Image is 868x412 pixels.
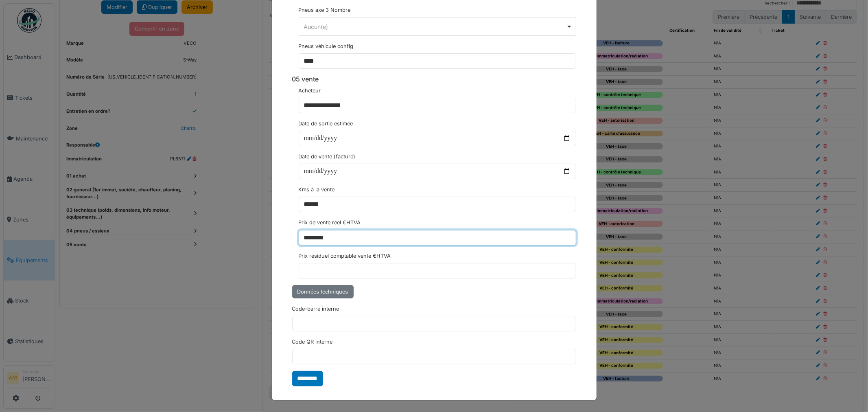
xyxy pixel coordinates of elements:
[292,75,576,83] h6: 05 vente
[299,6,351,14] label: Pneus axe 3 Nombre
[299,87,321,94] label: Acheteur
[299,219,361,226] label: Prix de vente réel €HTVA
[292,338,333,346] label: Code QR interne
[292,285,354,298] div: Données techniques
[292,305,339,313] label: Code-barre interne
[299,186,335,193] label: Kms à la vente
[299,120,353,127] label: Date de sortie estimée
[299,153,356,160] label: Date de vente (facture)
[299,252,391,260] label: Prix résiduel comptable vente €HTVA
[299,42,354,50] label: Pneus véhicule config
[304,22,566,31] div: Aucun(e)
